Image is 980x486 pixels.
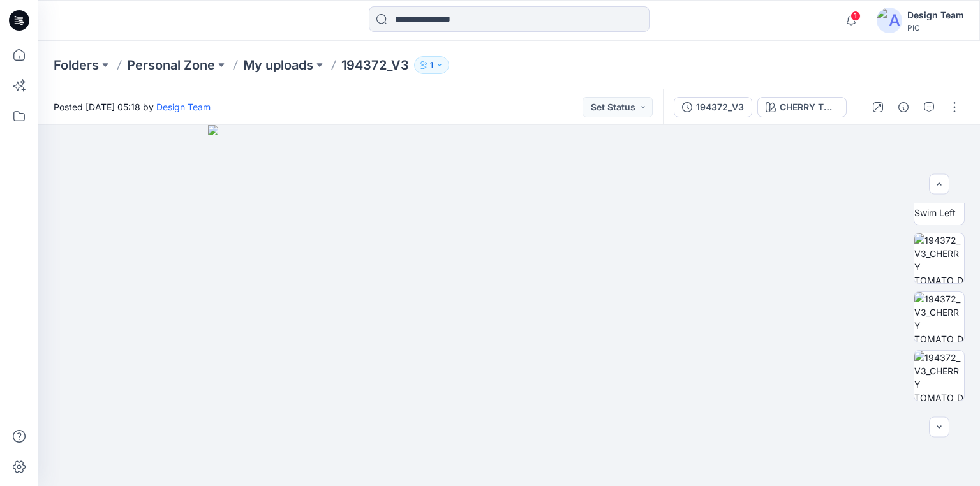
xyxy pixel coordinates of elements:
[674,97,752,117] button: 194372_V3
[877,8,902,33] img: avatar
[54,100,211,114] span: Posted [DATE] 05:18 by
[907,8,964,23] div: Design Team
[893,97,914,117] button: Details
[757,97,847,117] button: CHERRY TOMATO_DELICATE PINK
[780,100,838,114] div: CHERRY TOMATO_DELICATE PINK
[414,56,449,74] button: 1
[208,125,810,486] img: eyJhbGciOiJIUzI1NiIsImtpZCI6IjAiLCJzbHQiOiJzZXMiLCJ0eXAiOiJKV1QifQ.eyJkYXRhIjp7InR5cGUiOiJzdG9yYW...
[54,56,99,74] a: Folders
[914,233,964,283] img: 194372_V3_CHERRY TOMATO_DELICATE PINK_Front
[243,56,313,74] a: My uploads
[850,11,861,21] span: 1
[156,101,211,112] a: Design Team
[127,56,215,74] a: Personal Zone
[341,56,409,74] p: 194372_V3
[914,292,964,342] img: 194372_V3_CHERRY TOMATO_DELICATE PINK_Left
[907,23,964,33] div: PIC
[914,351,964,401] img: 194372_V3_CHERRY TOMATO_DELICATE PINK_Back
[430,58,433,72] p: 1
[696,100,744,114] div: 194372_V3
